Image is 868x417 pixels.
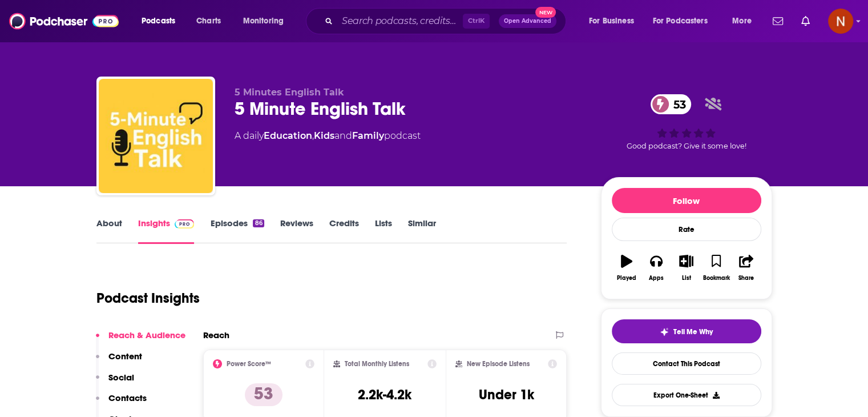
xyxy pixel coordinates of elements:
h3: Under 1k [479,386,534,403]
span: Ctrl K [463,14,490,29]
img: Podchaser Pro [175,219,195,228]
a: Kids [314,130,334,141]
span: More [732,13,752,29]
span: For Business [589,13,634,29]
h2: Total Monthly Listens [345,360,409,368]
span: 5 Minutes English Talk [235,87,344,98]
a: Show notifications dropdown [797,11,814,31]
h2: New Episode Listens [467,360,530,368]
div: Played [617,275,636,282]
span: Monitoring [243,13,284,29]
img: Podchaser - Follow, Share and Rate Podcasts [9,10,119,32]
p: Social [108,372,134,383]
span: Tell Me Why [673,327,713,336]
a: Similar [408,218,436,244]
p: Content [108,351,142,362]
input: Search podcasts, credits, & more... [337,12,463,30]
button: Open AdvancedNew [499,14,556,28]
span: Charts [196,13,221,29]
button: Played [612,247,641,288]
a: Show notifications dropdown [768,11,788,31]
span: 53 [662,94,692,114]
span: and [334,130,352,141]
div: A daily podcast [235,129,421,143]
a: Contact This Podcast [612,352,761,375]
div: Rate [612,218,761,241]
img: User Profile [828,9,853,34]
a: Episodes86 [210,218,264,244]
span: Good podcast? Give it some love! [627,142,746,150]
div: Search podcasts, credits, & more... [317,8,577,34]
a: 53 [651,94,692,114]
button: open menu [134,12,190,30]
span: Open Advanced [504,18,551,24]
a: Lists [375,218,392,244]
h1: Podcast Insights [96,290,200,307]
span: New [535,7,556,18]
div: Apps [649,275,664,282]
button: Content [96,351,142,372]
button: open menu [235,12,298,30]
button: Show profile menu [828,9,853,34]
button: Social [96,372,134,393]
button: open menu [581,12,648,30]
h2: Power Score™ [227,360,271,368]
button: Share [731,247,761,288]
button: open menu [724,12,766,30]
span: , [312,130,314,141]
a: InsightsPodchaser Pro [138,218,195,244]
div: Bookmark [703,275,729,282]
img: tell me why sparkle [660,327,669,336]
button: List [671,247,701,288]
a: Reviews [280,218,313,244]
a: Family [352,130,384,141]
div: Share [738,275,754,282]
p: Reach & Audience [108,330,185,340]
button: Contacts [96,392,147,414]
button: Bookmark [701,247,731,288]
button: tell me why sparkleTell Me Why [612,319,761,343]
h2: Reach [203,330,229,340]
button: Apps [641,247,671,288]
div: 86 [253,219,264,227]
p: Contacts [108,392,147,403]
a: Education [264,130,312,141]
button: Reach & Audience [96,330,185,351]
div: List [682,275,691,282]
a: Credits [329,218,359,244]
h3: 2.2k-4.2k [358,386,411,403]
button: open menu [645,12,724,30]
span: For Podcasters [653,13,708,29]
img: 5 Minute English Talk [99,79,213,193]
p: 53 [245,383,282,406]
span: Podcasts [142,13,175,29]
button: Follow [612,188,761,213]
a: Charts [189,12,228,30]
span: Logged in as AdelNBM [828,9,853,34]
div: 53Good podcast? Give it some love! [601,87,772,158]
a: About [96,218,122,244]
button: Export One-Sheet [612,384,761,406]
